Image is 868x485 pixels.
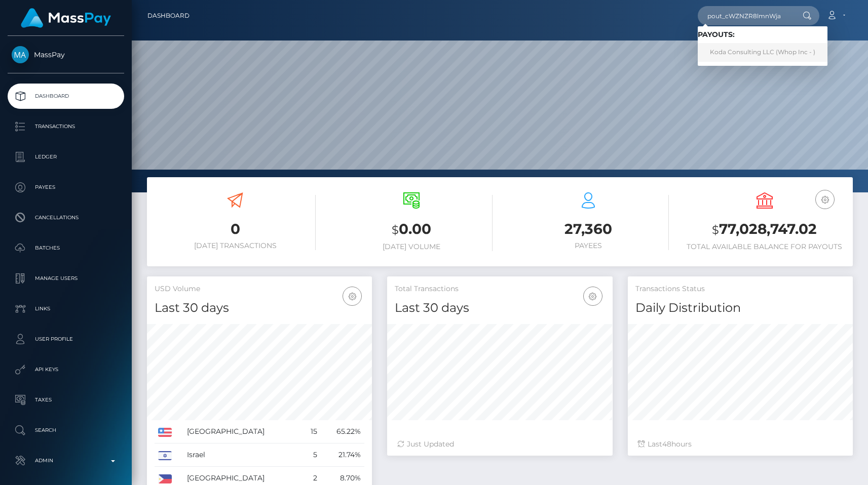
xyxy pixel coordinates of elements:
[158,474,172,483] img: PH.png
[12,89,120,104] p: Dashboard
[397,439,602,450] div: Just Updated
[8,448,124,473] a: Admin
[301,443,321,467] td: 5
[8,296,124,321] a: Links
[395,284,605,294] h5: Total Transactions
[12,453,120,468] p: Admin
[12,392,120,408] p: Taxes
[12,301,120,316] p: Links
[158,451,172,460] img: IL.png
[155,219,316,239] h3: 0
[12,240,120,256] p: Batches
[508,219,669,239] h3: 27,360
[8,266,124,291] a: Manage Users
[12,149,120,165] p: Ledger
[8,144,124,170] a: Ledger
[12,362,120,377] p: API Keys
[155,284,364,294] h5: USD Volume
[331,242,492,251] h6: [DATE] Volume
[321,420,365,443] td: 65.22%
[183,443,301,467] td: Israel
[8,357,124,382] a: API Keys
[8,50,124,59] span: MassPay
[8,205,124,230] a: Cancellations
[331,219,492,240] h3: 0.00
[321,443,365,467] td: 21.74%
[698,30,827,39] h6: Payouts:
[155,299,364,317] h4: Last 30 days
[8,175,124,200] a: Payees
[392,223,399,237] small: $
[8,327,124,352] a: User Profile
[12,180,120,195] p: Payees
[158,428,172,437] img: US.png
[147,5,190,26] a: Dashboard
[12,423,120,438] p: Search
[8,418,124,443] a: Search
[155,241,316,250] h6: [DATE] Transactions
[635,299,845,317] h4: Daily Distribution
[684,242,845,251] h6: Total Available Balance for Payouts
[301,420,321,443] td: 15
[12,119,120,134] p: Transactions
[12,46,29,63] img: MassPay
[635,284,845,294] h5: Transactions Status
[508,241,669,250] h6: Payees
[8,235,124,261] a: Batches
[698,43,827,62] a: Koda Consulting LLC (Whop Inc - )
[698,6,793,25] input: Search...
[638,439,843,450] div: Last hours
[183,420,301,443] td: [GEOGRAPHIC_DATA]
[21,8,111,28] img: MassPay Logo
[12,332,120,347] p: User Profile
[8,114,124,139] a: Transactions
[8,84,124,109] a: Dashboard
[12,210,120,225] p: Cancellations
[684,219,845,240] h3: 77,028,747.02
[12,271,120,286] p: Manage Users
[712,223,719,237] small: $
[395,299,605,317] h4: Last 30 days
[8,387,124,413] a: Taxes
[662,439,671,449] span: 48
